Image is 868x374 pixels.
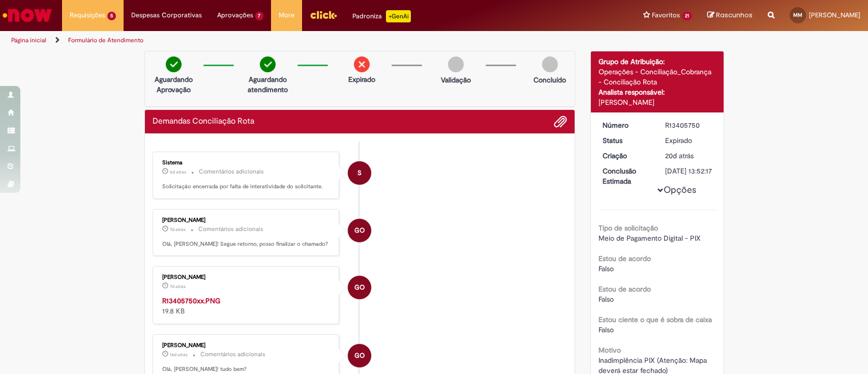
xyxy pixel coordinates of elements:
[354,275,365,300] span: GO
[162,342,332,349] div: [PERSON_NAME]
[217,10,253,20] span: Aprovações
[243,74,292,95] p: Aguardando atendimento
[348,219,371,242] div: Gustavo Oliveira
[598,254,651,263] b: Estou de acordo
[533,75,566,85] p: Concluído
[162,274,332,280] div: [PERSON_NAME]
[279,10,294,20] span: More
[11,36,46,44] a: Página inicial
[598,264,614,273] span: Falso
[70,10,105,20] span: Requisições
[162,240,332,248] p: Olá, [PERSON_NAME]! Segue retorno, posso finalizar o chamado?
[598,56,716,67] div: Grupo de Atribuição:
[170,352,188,358] span: 14d atrás
[598,67,716,87] div: Operações - Conciliação_Cobrança - Conciliação Rota
[107,12,116,20] span: 5
[598,346,621,355] b: Motivo
[348,161,371,185] div: System
[162,296,220,305] a: R13405750xx.PNG
[354,56,370,72] img: remove.png
[260,56,276,72] img: check-circle-green.png
[665,151,712,161] div: 12/08/2025 17:52:11
[170,169,186,175] span: 6d atrás
[354,343,365,368] span: GO
[665,120,712,130] div: R13405750
[542,56,558,72] img: img-circle-grey.png
[598,284,651,294] b: Estou de acordo
[170,283,186,290] span: 7d atrás
[198,225,263,234] small: Comentários adicionais
[200,350,265,359] small: Comentários adicionais
[131,10,202,20] span: Despesas Corporativas
[441,75,471,85] p: Validação
[162,183,332,191] p: Solicitação encerrada por falta de interatividade do solicitante.
[199,167,264,176] small: Comentários adicionais
[348,74,375,84] p: Expirado
[652,10,680,20] span: Favoritos
[310,7,337,22] img: click_logo_yellow_360x200.png
[707,11,753,20] a: Rascunhos
[149,74,198,95] p: Aguardando Aprovação
[68,36,143,44] a: Formulário de Atendimento
[598,295,614,304] span: Falso
[170,352,188,358] time: 18/08/2025 17:40:38
[448,56,464,72] img: img-circle-grey.png
[595,166,657,186] dt: Conclusão Estimada
[357,161,362,185] span: S
[348,276,371,299] div: Gustavo Oliveira
[809,11,860,19] span: [PERSON_NAME]
[595,151,657,161] dt: Criação
[348,344,371,367] div: Gustavo Oliveira
[598,87,716,97] div: Analista responsável:
[554,115,567,128] button: Adicionar anexos
[153,117,254,126] h2: Demandas Conciliação Rota Histórico de tíquete
[598,223,658,233] b: Tipo de solicitação
[598,325,614,334] span: Falso
[162,296,332,316] div: 19.8 KB
[162,217,332,223] div: [PERSON_NAME]
[170,226,186,233] time: 25/08/2025 17:36:41
[716,10,753,20] span: Rascunhos
[170,283,186,290] time: 25/08/2025 17:35:13
[595,135,657,146] dt: Status
[162,160,332,166] div: Sistema
[352,10,411,22] div: Padroniza
[665,151,694,160] time: 12/08/2025 17:52:11
[665,151,694,160] span: 20d atrás
[793,12,802,18] span: MM
[8,31,571,50] ul: Trilhas de página
[665,166,712,176] div: [DATE] 13:52:17
[170,226,186,233] span: 7d atrás
[255,12,264,20] span: 7
[595,120,657,130] dt: Número
[1,5,53,25] img: ServiceNow
[354,218,365,243] span: GO
[598,234,701,243] span: Meio de Pagamento Digital - PIX
[598,315,712,324] b: Estou ciente o que é sobra de caixa
[598,97,716,107] div: [PERSON_NAME]
[386,10,411,22] p: +GenAi
[166,56,182,72] img: check-circle-green.png
[682,12,692,20] span: 21
[665,135,712,146] div: Expirado
[170,169,186,175] time: 26/08/2025 15:40:38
